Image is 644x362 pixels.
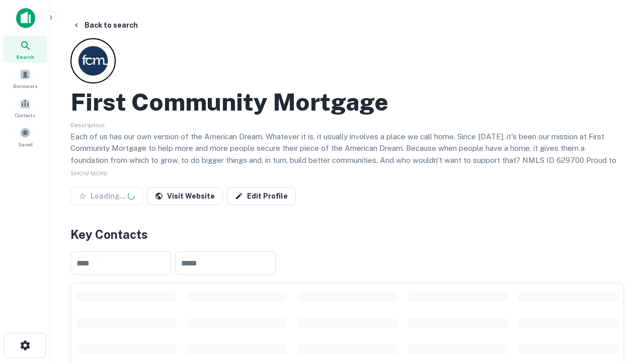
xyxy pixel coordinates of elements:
span: Saved [18,140,33,148]
a: Search [3,36,47,63]
a: Contacts [3,94,47,121]
span: Borrowers [13,82,37,90]
a: Visit Website [147,187,223,205]
span: Search [16,53,34,61]
p: Each of us has our own version of the American Dream. Whatever it is, it usually involves a place... [70,131,624,178]
a: Borrowers [3,65,47,92]
span: Description [70,122,105,129]
a: Saved [3,123,47,150]
span: Contacts [15,111,35,119]
img: capitalize-icon.png [16,8,35,28]
span: SHOW MORE [70,170,108,177]
button: Back to search [68,16,142,34]
h4: Key Contacts [70,225,624,243]
iframe: Chat Widget [594,282,644,330]
h2: First Community Mortgage [70,87,388,117]
a: Edit Profile [227,187,296,205]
